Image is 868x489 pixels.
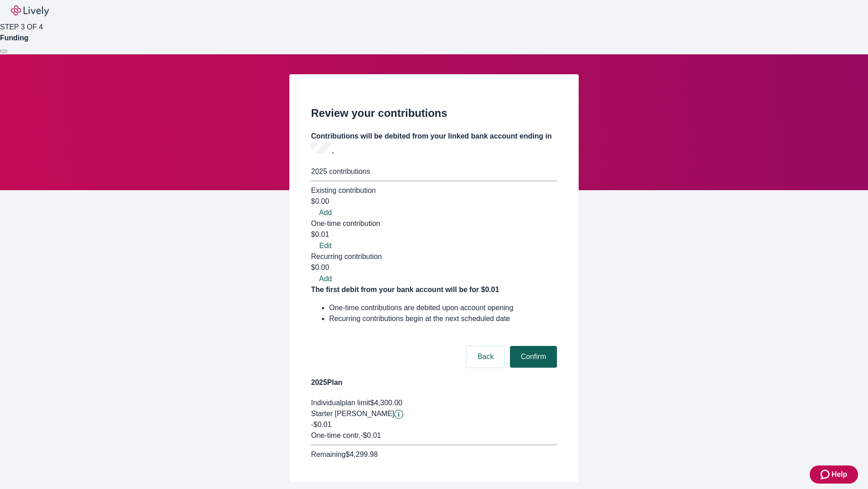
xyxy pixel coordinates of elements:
span: Starter [PERSON_NAME] [311,410,394,417]
button: Lively will contribute $0.01 to establish your account [394,410,403,419]
svg: Starter penny details [394,410,403,419]
div: $0.01 [311,229,557,240]
h4: 2025 Plan [311,377,557,388]
div: Recurring contribution [311,251,557,262]
div: Existing contribution [311,185,557,196]
strong: The first debit from your bank account will be for $0.01 [311,286,499,293]
span: Remaining [311,451,345,458]
li: One-time contributions are debited upon account opening [329,302,557,313]
button: Edit [311,240,340,251]
div: One-time contribution [311,218,557,229]
svg: Zendesk support icon [821,469,831,480]
button: Zendesk support iconHelp [810,465,858,484]
span: - $0.01 [360,431,381,439]
button: Back [467,346,505,368]
button: Confirm [510,346,557,368]
span: Individual plan limit [311,399,370,407]
li: Recurring contributions begin at the next scheduled date [329,313,557,324]
div: $0.00 [311,262,557,273]
span: -$0.01 [311,421,331,428]
span: $4,299.98 [345,451,377,458]
span: One-time contr. [311,431,360,439]
h4: Contributions will be debited from your linked bank account ending in . [311,131,557,157]
h2: Review your contributions [311,105,557,121]
button: Add [311,207,340,218]
span: $4,300.00 [370,399,402,407]
button: Add [311,273,340,284]
img: Lively [11,5,49,16]
span: Help [831,469,847,480]
div: $0.00 [311,196,557,207]
div: 2025 contributions [311,166,557,177]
